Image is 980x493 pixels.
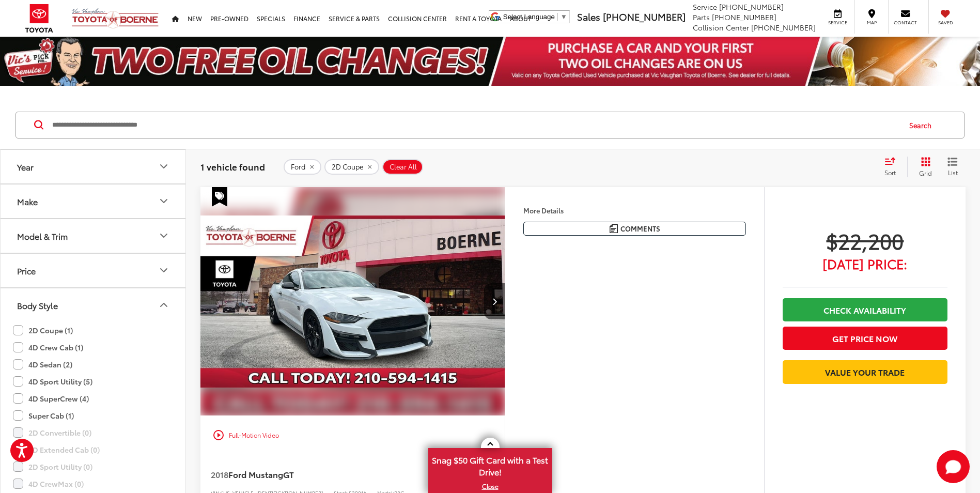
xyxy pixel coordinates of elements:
[712,12,776,22] span: [PHONE_NUMBER]
[13,356,72,373] label: 4D Sedan (2)
[719,2,784,12] span: [PHONE_NUMBER]
[1,219,186,253] button: Model & TrimModel & Trim
[17,300,58,310] div: Body Style
[693,12,710,22] span: Parts
[919,168,932,177] span: Grid
[693,2,717,12] span: Service
[212,187,227,207] span: Special
[13,390,89,407] label: 4D SuperCrew (4)
[693,22,749,33] span: Collision Center
[577,10,600,23] span: Sales
[17,196,38,206] div: Make
[879,157,907,177] button: Select sort value
[324,159,379,175] button: remove 2D%20Coupe
[211,468,228,480] span: 2018
[523,222,746,236] button: Comments
[13,339,83,356] label: 4D Crew Cab (1)
[783,298,947,321] a: Check Availability
[200,187,506,417] img: 2018 Ford Mustang GT
[1,150,186,183] button: YearYear
[211,469,459,480] a: 2018Ford MustangGT
[13,475,84,492] label: 4D CrewMax (0)
[332,163,363,171] span: 2D Coupe
[907,157,940,177] button: Grid View
[283,468,294,480] span: GT
[17,231,68,241] div: Model & Trim
[603,10,686,23] span: [PHONE_NUMBER]
[291,163,305,171] span: Ford
[200,187,506,416] a: 2018 Ford Mustang GT2018 Ford Mustang GT2018 Ford Mustang GT2018 Ford Mustang GT
[158,299,170,311] div: Body Style
[13,373,92,390] label: 4D Sport Utility (5)
[228,468,283,480] span: Ford Mustang
[484,283,505,319] button: Next image
[523,207,746,214] h4: More Details
[158,264,170,276] div: Price
[934,19,957,26] span: Saved
[610,224,618,233] img: Comments
[51,113,899,137] input: Search by Make, Model, or Keyword
[783,327,947,350] button: Get Price Now
[503,13,555,21] span: Select Language
[937,450,970,483] button: Toggle Chat Window
[947,168,958,177] span: List
[13,424,91,441] label: 2D Convertible (0)
[1,288,186,322] button: Body StyleBody Style
[158,229,170,242] div: Model & Trim
[429,449,551,481] span: Snag $50 Gift Card with a Test Drive!
[894,19,917,26] span: Contact
[884,168,896,177] span: Sort
[751,22,816,33] span: [PHONE_NUMBER]
[390,163,417,171] span: Clear All
[158,195,170,207] div: Make
[158,160,170,173] div: Year
[13,458,92,475] label: 2D Sport Utility (0)
[200,187,506,416] div: 2018 Ford Mustang GT 0
[13,322,73,339] label: 2D Coupe (1)
[13,441,100,458] label: 2D Extended Cab (0)
[561,13,567,21] span: ▼
[557,13,558,21] span: ​
[1,184,186,218] button: MakeMake
[1,254,186,287] button: PricePrice
[71,8,159,29] img: Vic Vaughan Toyota of Boerne
[783,360,947,383] a: Value Your Trade
[284,159,321,175] button: remove Ford
[940,157,966,177] button: List View
[860,19,883,26] span: Map
[826,19,849,26] span: Service
[17,266,36,275] div: Price
[899,112,946,138] button: Search
[382,159,423,175] button: Clear All
[783,258,947,269] span: [DATE] Price:
[13,407,74,424] label: Super Cab (1)
[620,224,660,234] span: Comments
[937,450,970,483] svg: Start Chat
[200,160,265,173] span: 1 vehicle found
[17,162,34,172] div: Year
[783,227,947,253] span: $22,200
